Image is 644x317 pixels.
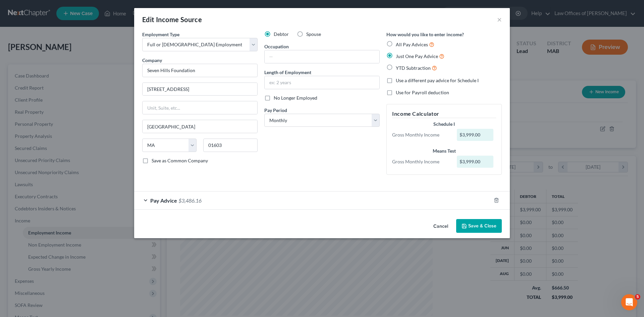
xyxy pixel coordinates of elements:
span: Company [142,57,162,63]
iframe: Intercom live chat [621,294,637,310]
input: Search company by name... [142,64,258,77]
button: × [497,15,502,23]
span: Pay Advice [150,197,177,204]
span: 5 [635,294,640,300]
input: Unit, Suite, etc... [143,101,257,114]
span: Just One Pay Advice [396,53,438,59]
label: Length of Employment [264,69,311,76]
div: Edit Income Source [142,15,202,24]
div: Gross Monthly Income [389,131,453,138]
label: Occupation [264,43,289,50]
span: No Longer Employed [274,95,317,101]
input: Enter address... [143,83,257,96]
span: Save as Common Company [152,158,208,163]
button: Save & Close [456,219,502,233]
span: Spouse [306,31,321,37]
input: Enter zip... [203,139,258,152]
div: Means Test [392,148,496,154]
h5: Income Calculator [392,110,496,118]
div: Schedule I [392,121,496,127]
input: -- [265,50,379,63]
div: $3,999.00 [457,129,494,141]
span: YTD Subtraction [396,65,431,71]
span: All Pay Advices [396,42,428,47]
span: Use for Payroll deduction [396,90,449,95]
span: Pay Period [264,107,287,113]
div: Gross Monthly Income [389,158,453,165]
input: ex: 2 years [265,76,379,89]
span: $3,486.16 [178,197,202,204]
button: Cancel [428,220,453,233]
label: How would you like to enter income? [386,31,464,38]
input: Enter city... [143,120,257,133]
span: Employment Type [142,32,179,37]
span: Use a different pay advice for Schedule I [396,77,479,83]
div: $3,999.00 [457,156,494,168]
span: Debtor [274,31,289,37]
